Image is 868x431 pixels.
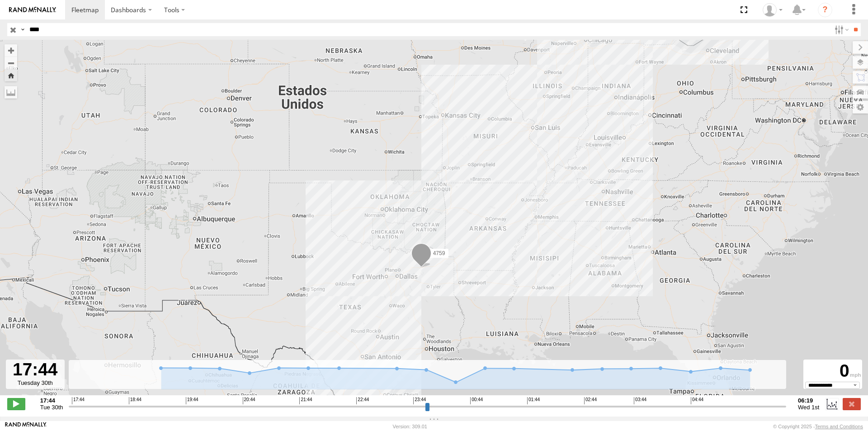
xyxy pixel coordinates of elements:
button: Zoom in [5,44,17,57]
div: 0 [805,361,861,382]
span: 03:44 [634,397,646,404]
span: 01:44 [527,397,540,404]
label: Play/Stop [7,398,25,410]
span: 4759 [433,250,445,256]
div: © Copyright 2025 - [773,424,863,429]
strong: 06:19 [798,397,819,404]
label: Search Filter Options [831,23,850,36]
span: 04:44 [691,397,703,404]
label: Search Query [19,23,26,36]
a: Terms and Conditions [815,424,863,429]
label: Map Settings [853,101,868,114]
span: 00:44 [470,397,483,404]
span: 17:44 [72,397,85,404]
div: Miguel Cantu [759,3,786,17]
img: rand-logo.svg [9,7,56,13]
span: Tue 30th Sep 2025 [40,404,63,411]
span: 02:44 [584,397,597,404]
span: 19:44 [186,397,198,404]
span: 18:44 [129,397,142,404]
span: 23:44 [413,397,426,404]
button: Zoom Home [5,69,17,81]
strong: 17:44 [40,397,63,404]
i: ? [818,3,832,17]
a: Visit our Website [5,422,47,431]
span: 21:44 [299,397,312,404]
span: 22:44 [356,397,369,404]
label: Measure [5,86,17,99]
label: Close [843,398,861,410]
button: Zoom out [5,57,17,69]
span: Wed 1st Oct 2025 [798,404,819,411]
div: Version: 309.01 [393,424,427,429]
span: 20:44 [243,397,255,404]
